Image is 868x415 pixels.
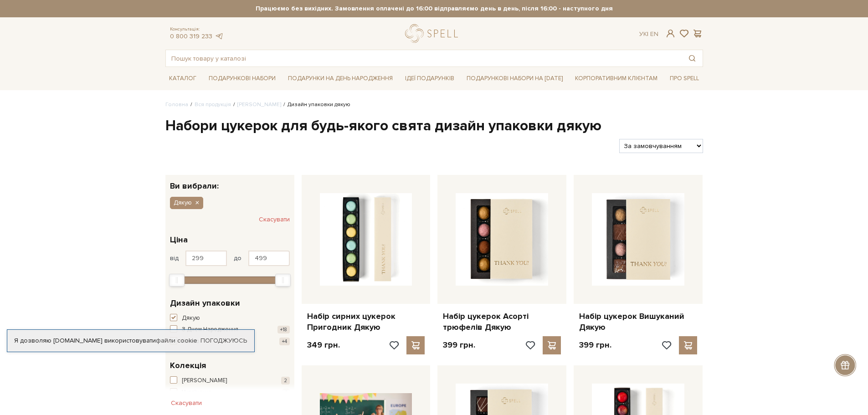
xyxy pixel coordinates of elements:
[170,32,212,40] a: 0 800 319 233
[182,325,238,334] span: З Днем Народження
[259,212,290,227] button: Скасувати
[639,30,658,38] div: Ук
[169,274,185,287] div: Min
[579,311,697,333] a: Набір цукерок Вишуканий Дякую
[165,175,294,190] div: Ви вибрали:
[185,251,227,266] input: Ціна
[401,72,458,86] a: Ідеї подарунків
[237,101,281,108] a: [PERSON_NAME]
[195,101,231,108] a: Вся продукція
[307,340,340,350] p: 349 грн.
[200,337,247,345] a: Погоджуюсь
[284,72,396,86] a: Подарунки на День народження
[165,72,200,86] a: Каталог
[156,337,197,344] a: файли cookie
[170,254,179,262] span: від
[170,376,290,385] button: [PERSON_NAME] 2
[170,325,290,334] button: З Днем Народження +18
[307,311,425,333] a: Набір сирних цукерок Пригодник Дякую
[170,197,203,209] button: Дякую
[405,24,462,43] a: logo
[166,50,682,67] input: Пошук товару у каталозі
[443,340,475,350] p: 399 грн.
[571,71,661,86] a: Корпоративним клієнтам
[165,396,207,410] button: Скасувати
[443,311,561,333] a: Набір цукерок Асорті трюфелів Дякую
[281,101,350,109] li: Дизайн упаковки дякую
[650,30,658,38] a: En
[647,30,648,38] span: |
[215,32,224,40] a: telegram
[182,376,227,385] span: [PERSON_NAME]
[165,5,703,13] strong: Працюємо без вихідних. Замовлення оплачені до 16:00 відправляємо день в день, після 16:00 - насту...
[579,340,611,350] p: 399 грн.
[170,234,188,246] span: Ціна
[205,72,279,86] a: Подарункові набори
[279,338,290,345] span: +4
[170,314,290,323] button: Дякую
[248,251,290,266] input: Ціна
[182,388,211,397] span: Українська
[463,71,566,86] a: Подарункові набори на [DATE]
[234,254,241,262] span: до
[170,388,290,397] button: Українська 1
[281,377,290,384] span: 2
[170,297,240,309] span: Дизайн упаковки
[174,199,192,207] span: Дякую
[165,117,703,136] h1: Набори цукерок для будь-якого свята дизайн упаковки дякую
[666,72,703,86] a: Про Spell
[182,314,200,323] span: Дякую
[165,101,188,108] a: Головна
[277,326,290,333] span: +18
[282,389,290,396] span: 1
[682,50,703,67] button: Пошук товару у каталозі
[7,337,254,345] div: Я дозволяю [DOMAIN_NAME] використовувати
[170,26,224,32] span: Консультація:
[170,359,206,372] span: Колекція
[275,274,291,287] div: Max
